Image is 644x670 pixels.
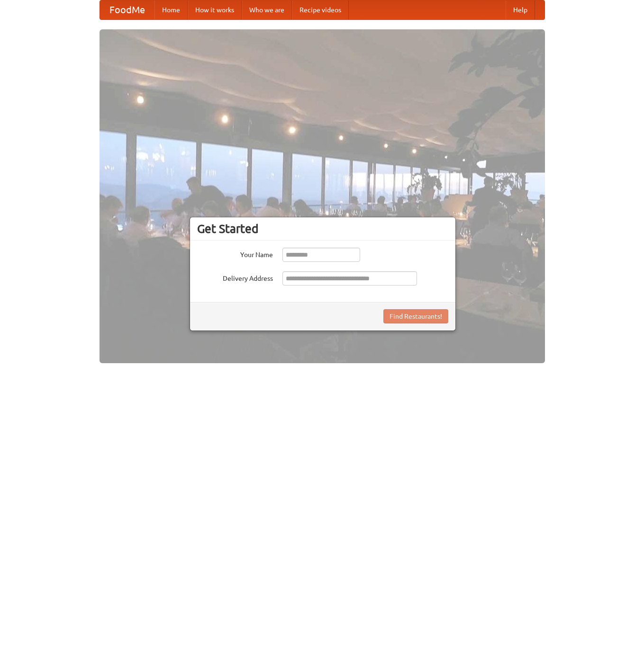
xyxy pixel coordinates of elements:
[383,309,448,323] button: Find Restaurants!
[197,248,273,259] label: Your Name
[506,0,535,19] a: Help
[154,0,188,19] a: Home
[100,0,154,19] a: FoodMe
[292,0,349,19] a: Recipe videos
[188,0,242,19] a: How it works
[197,271,273,283] label: Delivery Address
[242,0,292,19] a: Who we are
[197,222,448,236] h3: Get Started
